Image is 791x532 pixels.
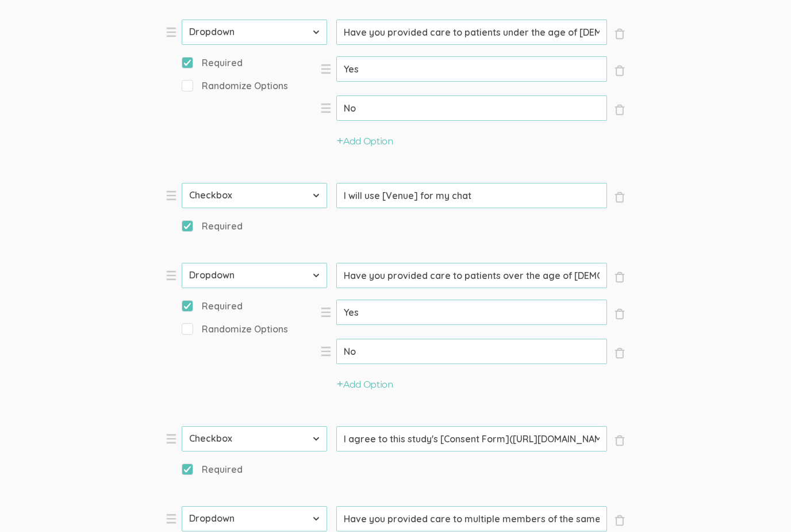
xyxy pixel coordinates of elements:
span: × [614,104,625,116]
input: Type question here... [336,506,607,531]
input: Type option here... [336,339,607,364]
span: × [614,308,625,320]
input: Type option here... [336,95,607,121]
span: × [614,271,625,283]
span: Randomize Options [182,323,288,336]
input: Type question here... [336,183,607,208]
input: Type question here... [336,263,607,288]
button: Add Option [337,135,393,148]
iframe: Chat Widget [734,477,791,532]
input: Type option here... [336,56,607,82]
span: Required [182,56,243,70]
input: Type question here... [336,426,607,451]
input: Type option here... [336,300,607,325]
span: × [614,65,625,76]
span: Required [182,300,243,313]
span: × [614,192,625,203]
span: × [614,515,625,526]
span: × [614,347,625,359]
span: × [614,28,625,40]
input: Type question here... [336,20,607,45]
span: Required [182,220,243,233]
span: Randomize Options [182,79,288,93]
span: Required [182,463,243,476]
span: × [614,435,625,446]
button: Add Option [337,378,393,392]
